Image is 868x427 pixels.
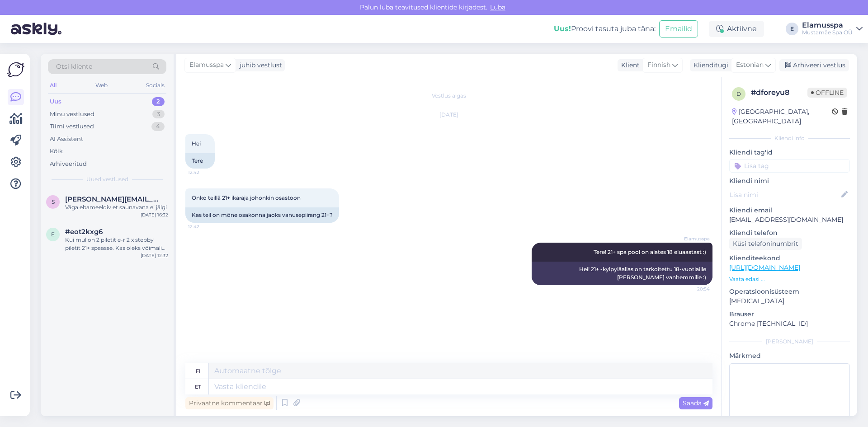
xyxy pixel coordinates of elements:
[52,198,55,205] span: s
[729,148,850,157] p: Kliendi tag'id
[50,110,94,119] div: Minu vestlused
[683,399,709,407] span: Saada
[729,263,800,272] a: [URL][DOMAIN_NAME]
[647,60,670,70] span: Finnish
[676,286,710,292] span: 20:54
[729,176,850,186] p: Kliendi nimi
[144,80,166,91] div: Socials
[188,169,222,176] span: 12:42
[807,88,847,98] span: Offline
[185,153,215,169] div: Tere
[729,287,850,296] p: Operatsioonisüsteem
[188,223,222,230] span: 12:42
[94,80,109,91] div: Web
[594,249,706,255] span: Tere! 21+ spa pool on alates 18 eluaastast :)
[50,97,61,106] div: Uus
[195,379,201,394] div: et
[554,23,656,34] div: Proovi tasuta juba täna:
[676,235,710,242] span: Elamusspa
[729,206,850,215] p: Kliendi email
[189,60,224,70] span: Elamusspa
[751,87,807,98] div: # dforeyu8
[729,238,802,250] div: Küsi telefoninumbrit
[7,61,24,78] img: Askly Logo
[236,61,282,70] div: juhib vestlust
[802,22,853,29] div: Elamusspa
[802,29,853,36] div: Mustamäe Spa OÜ
[65,236,168,252] div: Kui mul on 2 piletit e-r 2 x stebby piletit 21+ spaasse. Kas oleks võimalik [PERSON_NAME] realise...
[51,231,55,238] span: e
[196,363,200,379] div: fi
[151,122,165,131] div: 4
[185,397,274,409] div: Privaatne kommentaar
[729,275,850,283] p: Vaata edasi ...
[86,175,128,183] span: Uued vestlused
[487,3,508,11] span: Luba
[65,195,159,203] span: steven.allik6@gmail.com
[141,211,168,218] div: [DATE] 16:32
[729,296,850,306] p: [MEDICAL_DATA]
[618,61,640,70] div: Klient
[690,61,728,70] div: Klienditugi
[729,253,850,263] p: Klienditeekond
[152,110,165,119] div: 3
[802,22,863,36] a: ElamusspaMustamäe Spa OÜ
[152,97,165,106] div: 2
[729,215,850,225] p: [EMAIL_ADDRESS][DOMAIN_NAME]
[185,207,339,223] div: Kas teil on mõne osakonna jaoks vanusepiirang 21+?
[65,203,168,211] div: Väga ebameeldiv et saunavana ei jälgi
[736,90,741,97] span: d
[192,140,201,147] span: Hei
[50,122,94,131] div: Tiimi vestlused
[729,134,850,142] div: Kliendi info
[786,23,798,35] div: E
[730,190,840,200] input: Lisa nimi
[659,20,698,38] button: Emailid
[729,228,850,238] p: Kliendi telefon
[56,62,92,71] span: Otsi kliente
[732,107,832,126] div: [GEOGRAPHIC_DATA], [GEOGRAPHIC_DATA]
[50,147,63,156] div: Kõik
[729,159,850,173] input: Lisa tag
[50,135,83,144] div: AI Assistent
[141,252,168,259] div: [DATE] 12:32
[185,111,712,119] div: [DATE]
[50,160,87,169] div: Arhiveeritud
[185,92,712,100] div: Vestlus algas
[779,59,849,71] div: Arhiveeri vestlus
[532,262,712,285] div: Hei! 21+ -kylpyläallas on tarkoitettu 18-vuotiaille [PERSON_NAME] vanhemmille :)
[48,80,58,91] div: All
[729,351,850,361] p: Märkmed
[729,338,850,346] div: [PERSON_NAME]
[709,21,764,37] div: Aktiivne
[65,228,103,236] span: #eot2kxg6
[729,310,850,319] p: Brauser
[736,60,764,70] span: Estonian
[192,194,301,201] span: Onko teillä 21+ ikäraja johonkin osastoon
[729,319,850,328] p: Chrome [TECHNICAL_ID]
[554,24,571,33] b: Uus!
